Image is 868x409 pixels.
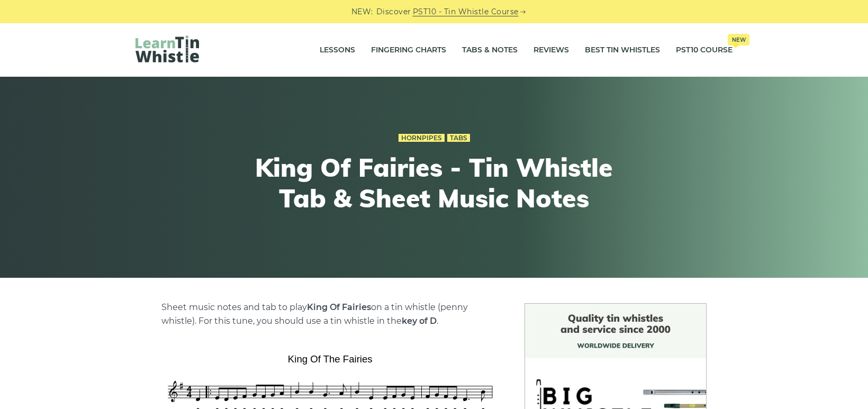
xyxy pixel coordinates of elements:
[239,152,629,213] h1: King Of Fairies - Tin Whistle Tab & Sheet Music Notes
[402,316,437,326] strong: key of D
[161,301,499,328] p: Sheet music notes and tab to play on a tin whistle (penny whistle). For this tune, you should use...
[371,37,446,63] a: Fingering Charts
[676,37,733,63] a: PST10 CourseNew
[728,34,749,46] span: New
[307,302,371,312] strong: King Of Fairies
[135,35,199,62] img: LearnTinWhistle.com
[534,37,569,63] a: Reviews
[320,37,355,63] a: Lessons
[585,37,660,63] a: Best Tin Whistles
[399,134,445,142] a: Hornpipes
[447,134,470,142] a: Tabs
[462,37,518,63] a: Tabs & Notes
